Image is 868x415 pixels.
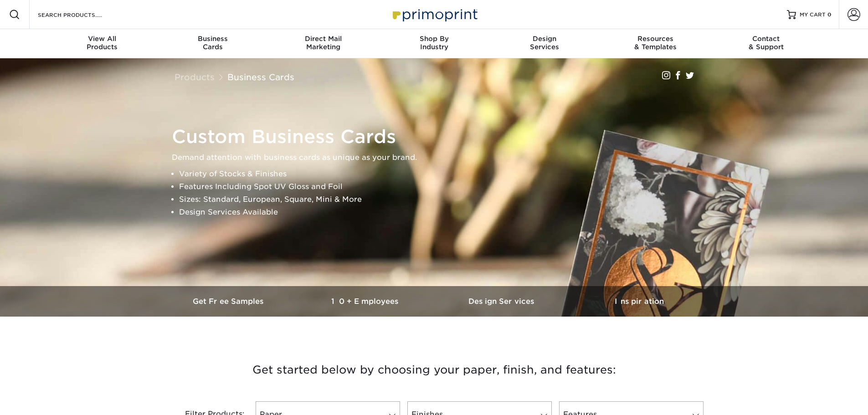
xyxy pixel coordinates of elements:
[161,286,298,317] a: Get Free Samples
[157,35,268,51] div: Cards
[179,193,705,206] li: Sizes: Standard, European, Square, Mini & More
[600,35,711,43] span: Resources
[489,29,600,58] a: DesignServices
[827,11,832,18] span: 0
[600,35,711,51] div: & Templates
[268,35,379,43] span: Direct Mail
[157,35,268,43] span: Business
[161,297,298,306] h3: Get Free Samples
[268,35,379,51] div: Marketing
[434,297,571,306] h3: Design Services
[47,35,158,43] span: View All
[489,35,600,51] div: Services
[157,29,268,58] a: BusinessCards
[175,72,215,82] a: Products
[600,29,711,58] a: Resources& Templates
[711,29,822,58] a: Contact& Support
[800,11,826,19] span: MY CART
[268,29,379,58] a: Direct MailMarketing
[389,5,480,24] img: Primoprint
[172,151,705,164] p: Demand attention with business cards as unique as your brand.
[298,297,434,306] h3: 10+ Employees
[379,29,489,58] a: Shop ByIndustry
[172,126,705,148] h1: Custom Business Cards
[571,286,708,317] a: Inspiration
[47,35,158,51] div: Products
[434,286,571,317] a: Design Services
[37,9,126,20] input: SEARCH PRODUCTS.....
[489,35,600,43] span: Design
[168,349,701,390] h3: Get started below by choosing your paper, finish, and features:
[298,286,434,317] a: 10+ Employees
[711,35,822,43] span: Contact
[379,35,489,51] div: Industry
[179,180,705,193] li: Features Including Spot UV Gloss and Foil
[47,29,158,58] a: View AllProducts
[379,35,489,43] span: Shop By
[711,35,822,51] div: & Support
[179,168,705,180] li: Variety of Stocks & Finishes
[571,297,708,306] h3: Inspiration
[227,72,294,82] a: Business Cards
[179,206,705,219] li: Design Services Available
